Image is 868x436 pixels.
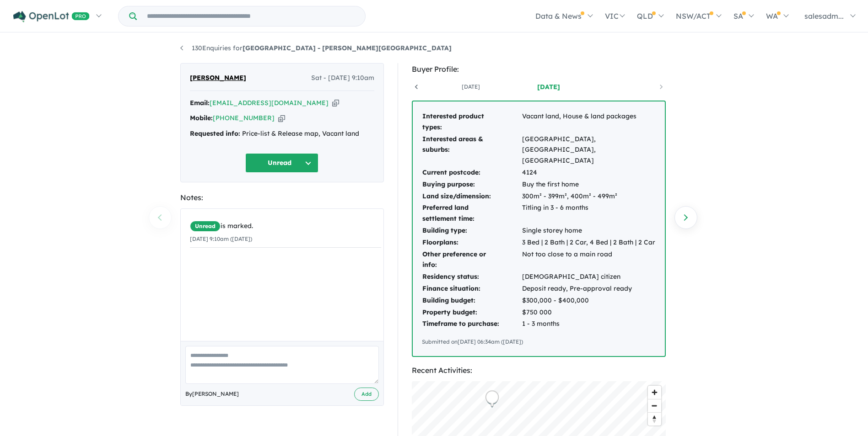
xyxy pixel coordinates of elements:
td: Current postcode: [422,167,522,179]
td: Vacant land, House & land packages [522,111,656,133]
div: is marked. [190,221,381,232]
span: Sat - [DATE] 9:10am [311,73,374,84]
td: Preferred land settlement time: [422,202,522,225]
small: [DATE] 9:10am ([DATE]) [190,235,252,242]
td: Property budget: [422,307,522,319]
td: Not too close to a main road [522,249,656,271]
td: Interested areas & suburbs: [422,133,522,167]
td: Titling in 3 - 6 months [522,202,656,225]
div: Submitted on [DATE] 06:34am ([DATE]) [422,337,656,346]
td: Building budget: [422,295,522,307]
a: 130Enquiries for[GEOGRAPHIC_DATA] - [PERSON_NAME][GEOGRAPHIC_DATA] [180,44,452,52]
td: Deposit ready, Pre-approval ready [522,283,656,295]
div: Recent Activities: [412,364,666,377]
strong: Mobile: [190,114,213,122]
button: Copy [278,113,285,123]
td: $750 000 [522,307,656,319]
div: Buyer Profile: [412,63,666,75]
td: Buy the first home [522,179,656,191]
a: [DATE] [432,82,510,91]
div: Map marker [485,390,499,407]
div: Notes: [180,191,384,204]
button: Add [354,388,379,401]
td: Buying purpose: [422,179,522,191]
button: Zoom in [648,386,661,399]
img: Openlot PRO Logo White [13,11,90,22]
td: Interested product types: [422,111,522,133]
strong: [GEOGRAPHIC_DATA] - [PERSON_NAME][GEOGRAPHIC_DATA] [243,44,452,52]
span: By [PERSON_NAME] [185,389,239,399]
td: Residency status: [422,271,522,283]
td: Building type: [422,225,522,237]
td: Single storey home [522,225,656,237]
td: 3 Bed | 2 Bath | 2 Car, 4 Bed | 2 Bath | 2 Car [522,237,656,249]
td: Land size/dimension: [422,191,522,202]
button: Copy [332,98,339,108]
span: Unread [190,221,221,232]
td: 300m² - 399m², 400m² - 499m² [522,191,656,202]
input: Try estate name, suburb, builder or developer [139,6,363,26]
td: Other preference or info: [422,249,522,271]
button: Reset bearing to north [648,412,661,425]
span: [PERSON_NAME] [190,73,246,84]
td: [GEOGRAPHIC_DATA], [GEOGRAPHIC_DATA], [GEOGRAPHIC_DATA] [522,133,656,167]
a: [DATE] [510,82,588,91]
strong: Email: [190,99,210,107]
span: salesadm... [804,11,844,21]
td: [DEMOGRAPHIC_DATA] citizen [522,271,656,283]
td: $300,000 - $400,000 [522,295,656,307]
button: Zoom out [648,399,661,412]
td: 1 - 3 months [522,318,656,330]
span: Reset bearing to north [648,413,661,425]
div: Price-list & Release map, Vacant land [190,128,374,139]
td: Floorplans: [422,237,522,249]
td: Timeframe to purchase: [422,318,522,330]
a: [PHONE_NUMBER] [213,114,275,122]
nav: breadcrumb [180,43,688,54]
button: Unread [245,153,318,173]
a: [EMAIL_ADDRESS][DOMAIN_NAME] [210,99,329,107]
td: 4124 [522,167,656,179]
strong: Requested info: [190,129,240,138]
td: Finance situation: [422,283,522,295]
